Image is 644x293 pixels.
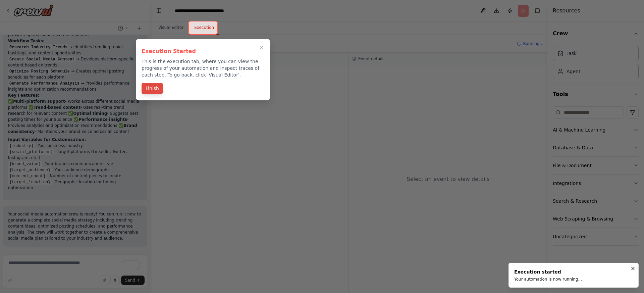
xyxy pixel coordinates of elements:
[514,268,582,275] div: Execution started
[142,47,264,55] h3: Execution Started
[258,43,266,51] button: Close walkthrough
[154,6,164,15] button: Hide left sidebar
[514,277,582,282] div: Your automation is now running...
[142,58,264,78] p: This is the execution tab, where you can view the progress of your automation and inspect traces ...
[142,83,163,94] button: Finish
